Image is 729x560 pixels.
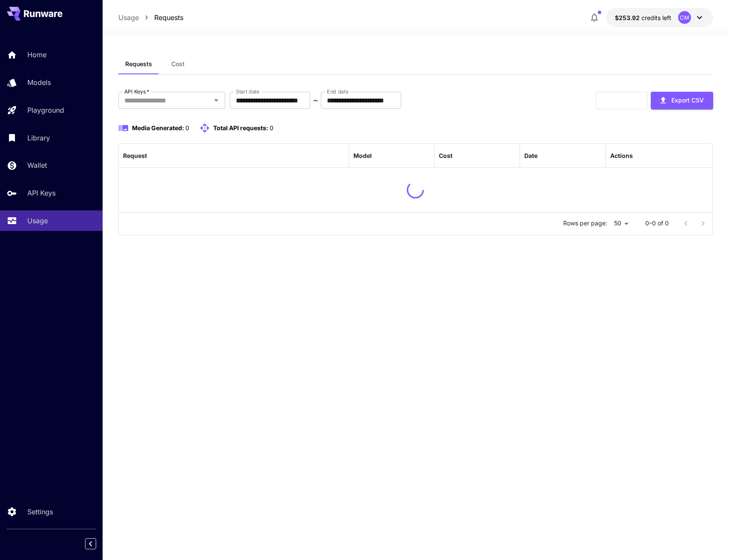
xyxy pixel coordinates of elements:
button: Collapse sidebar [85,538,96,549]
p: Home [27,50,47,60]
p: Models [27,77,51,87]
span: credits left [641,14,671,21]
div: Date [524,152,538,159]
span: Media Generated: [132,124,184,131]
p: Wallet [27,160,47,170]
label: Start date [236,88,259,95]
span: 0 [270,124,273,131]
span: Requests [125,60,152,68]
button: Open [210,94,222,106]
span: $253.92 [615,14,641,21]
p: Usage [27,216,48,226]
button: Export CSV [651,92,713,109]
div: Cost [439,152,453,159]
p: Rows per page: [563,219,607,227]
span: Cost [171,60,185,68]
div: Model [353,152,372,159]
span: 0 [185,124,189,131]
p: Playground [27,105,64,115]
div: Actions [610,152,633,159]
a: Usage [118,12,139,23]
nav: breadcrumb [118,12,183,23]
p: Settings [27,507,53,517]
div: $253.91542 [615,13,671,22]
span: Total API requests: [213,124,268,131]
div: Request [123,152,147,159]
div: Collapse sidebar [91,536,103,551]
button: $253.91542CM [606,8,713,27]
p: 0–0 of 0 [645,219,669,227]
p: API Keys [27,188,56,198]
div: CM [678,11,691,24]
label: API Keys [124,88,149,95]
label: End date [327,88,348,95]
div: 50 [611,217,632,230]
p: Library [27,133,50,143]
p: ~ [313,95,318,105]
a: Requests [154,12,183,23]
